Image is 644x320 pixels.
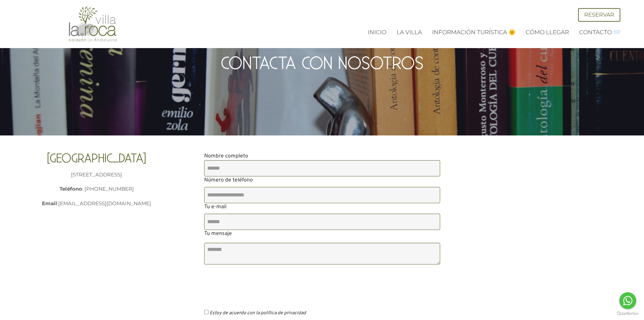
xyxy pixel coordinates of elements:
[204,203,226,211] label: Tu e-mail
[617,312,639,315] a: Go to GetButton.io website
[221,55,424,73] h1: Contacta con nosotros
[210,270,312,296] iframe: reCAPTCHA
[16,152,177,166] h2: [GEOGRAPHIC_DATA]
[16,200,177,207] p: : [EMAIL_ADDRESS][DOMAIN_NAME]
[432,29,516,36] a: Información Turística 🌞
[59,186,82,192] strong: Teléfono
[204,176,253,184] label: Número de teléfono
[397,29,422,36] a: La Villa
[368,29,386,36] a: Inicio
[526,29,569,36] a: Cómo Llegar
[578,8,620,22] a: Reservar
[16,171,177,193] p: [STREET_ADDRESS] : [PHONE_NUMBER]
[619,292,636,309] a: Go to whatsapp
[67,6,118,42] img: Villa La Roca - Situada en un tranquilo pueblo blanco de Montecorto , a 20 minutos de la ciudad m...
[579,29,620,36] a: Contacto 📨
[204,152,248,160] label: Nombre completo
[210,310,306,316] span: Estoy de acuerdo con la política de privacidad
[42,200,57,207] strong: Email
[204,230,232,238] label: Tu mensaje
